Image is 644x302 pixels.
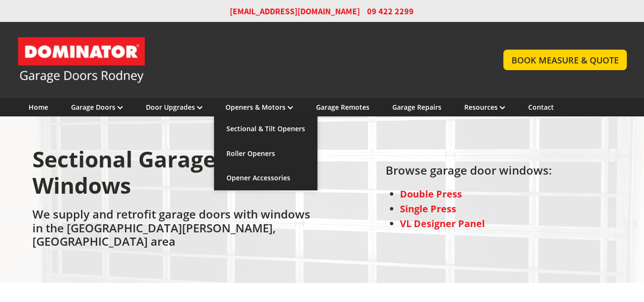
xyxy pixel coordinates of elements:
[214,116,317,141] a: Sectional & Tilt Openers
[316,103,369,112] a: Garage Remotes
[386,164,552,182] h2: Browse garage door windows:
[392,103,441,112] a: Garage Repairs
[230,6,360,17] a: [EMAIL_ADDRESS][DOMAIN_NAME]
[32,208,318,253] h2: We supply and retrofit garage doors with windows in the [GEOGRAPHIC_DATA][PERSON_NAME], [GEOGRAPH...
[503,50,627,70] a: BOOK MEASURE & QUOTE
[400,202,456,215] a: Single Press
[464,103,505,112] a: Resources
[214,141,317,166] a: Roller Openers
[29,103,48,112] a: Home
[146,103,203,112] a: Door Upgrades
[71,103,123,112] a: Garage Doors
[528,103,554,112] a: Contact
[214,166,317,190] a: Opener Accessories
[400,217,485,230] a: VL Designer Panel
[400,187,462,200] a: Double Press
[32,146,318,208] h1: Sectional Garage Door Windows
[17,36,485,84] a: Garage Door and Secure Access Solutions homepage
[367,6,414,17] span: 09 422 2299
[225,103,293,112] a: Openers & Motors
